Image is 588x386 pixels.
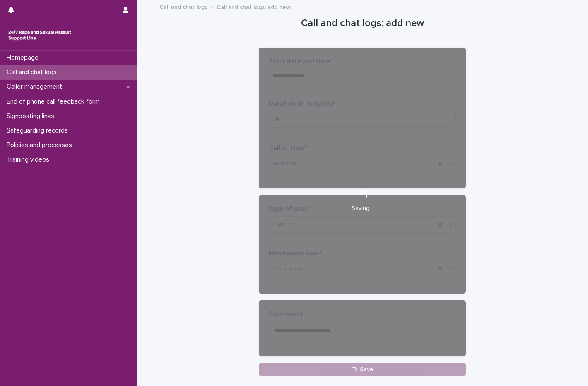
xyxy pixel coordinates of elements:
p: Saving… [352,205,373,212]
h1: Call and chat logs: add new [259,17,466,29]
p: Safeguarding records [3,127,75,135]
p: Training videos [3,156,56,164]
p: Call and chat logs [3,68,63,76]
p: Homepage [3,54,45,62]
p: Caller management [3,83,69,91]
a: Call and chat logs [159,2,207,11]
button: Save [259,363,466,376]
p: Signposting links [3,112,61,120]
span: Save [360,367,374,372]
p: Call and chat logs: add new [217,2,291,11]
p: Policies and processes [3,141,79,149]
img: rhQMoQhaT3yELyF149Cw [7,27,73,43]
p: End of phone call feedback form [3,98,106,106]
